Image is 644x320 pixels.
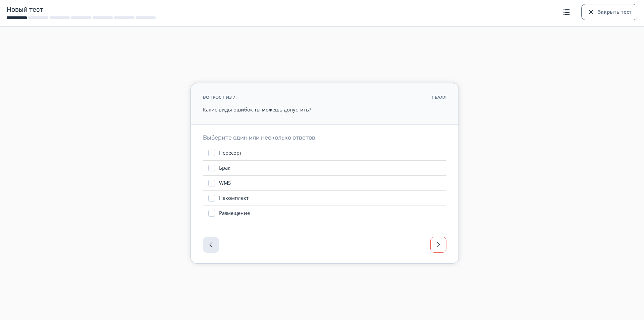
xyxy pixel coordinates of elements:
[581,4,637,20] button: Закрыть тест
[219,165,230,171] div: Брак
[219,210,250,217] div: Размещение
[219,150,242,156] div: Пересорт
[203,106,446,113] p: Какие виды ошибок ты можешь допустить?
[219,180,231,186] div: WMS
[203,94,235,101] div: вопрос 1 из 7
[219,195,249,202] div: Некомплект
[431,94,446,101] div: 1 балл
[7,5,537,14] h1: Новый тест
[203,134,446,142] h3: Выберите один или несколько ответов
